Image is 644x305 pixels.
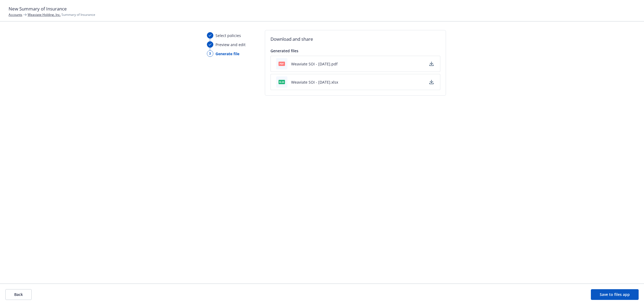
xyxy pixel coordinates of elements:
span: Generated files [270,48,298,53]
span: Select policies [215,33,241,38]
button: Weaviate SOI - [DATE].xlsx [291,79,338,85]
span: Summary of Insurance [28,12,95,17]
a: Weaviate Holding, Inc. [28,12,61,17]
div: 3 [207,50,213,57]
span: Preview and edit [215,42,246,47]
button: Back [5,289,32,300]
h1: New Summary of Insurance [9,5,635,12]
a: Accounts [9,12,22,17]
button: Weaviate SOI - [DATE].pdf [291,61,338,67]
span: pdf [279,62,285,66]
span: Generate file [215,51,239,57]
button: Save to files app [591,289,639,300]
span: xlsx [279,80,285,84]
h2: Download and share [270,36,440,43]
